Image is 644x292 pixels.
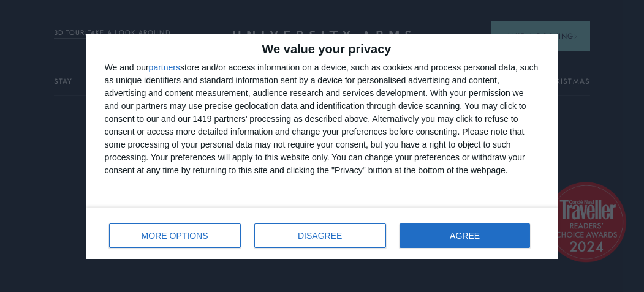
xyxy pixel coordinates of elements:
[254,223,386,248] button: DISAGREE
[400,223,531,248] button: AGREE
[109,223,241,248] button: MORE OPTIONS
[298,231,342,240] span: DISAGREE
[105,43,540,55] h2: We value your privacy
[450,231,480,240] span: AGREE
[142,231,208,240] span: MORE OPTIONS
[105,61,540,177] div: We and our store and/or access information on a device, such as cookies and process personal data...
[86,34,558,259] div: qc-cmp2-ui
[149,63,180,72] button: partners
